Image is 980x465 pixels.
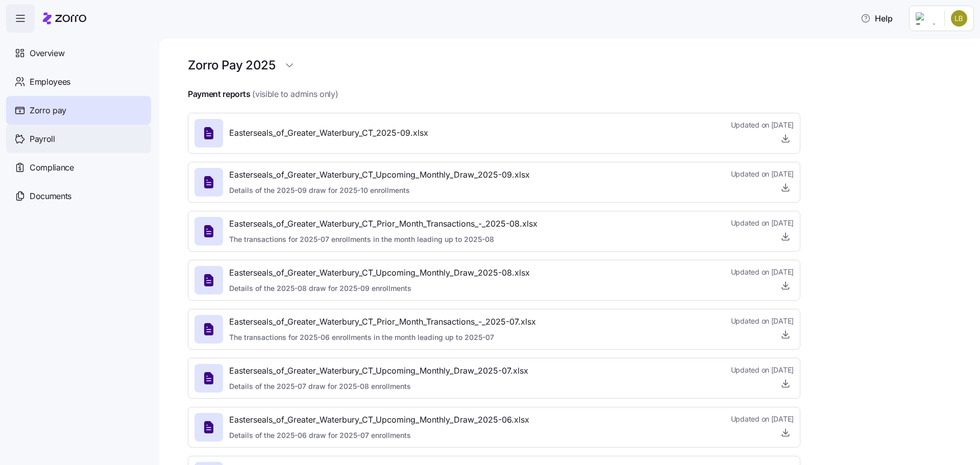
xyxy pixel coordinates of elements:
[30,76,70,88] span: Employees
[229,266,530,279] span: Easterseals_of_Greater_Waterbury_CT_Upcoming_Monthly_Draw_2025-08.xlsx
[6,39,151,67] a: Overview
[229,217,537,230] span: Easterseals_of_Greater_Waterbury_CT_Prior_Month_Transactions_-_2025-08.xlsx
[861,12,893,25] span: Help
[30,133,55,145] span: Payroll
[252,88,338,101] span: (visible to admins only)
[916,12,936,25] img: Employer logo
[30,104,66,117] span: Zorro pay
[30,161,74,174] span: Compliance
[229,127,428,139] span: Easterseals_of_Greater_Waterbury_CT_2025-09.xlsx
[731,316,794,326] span: Updated on [DATE]
[731,267,794,277] span: Updated on [DATE]
[6,182,151,210] a: Documents
[6,96,151,125] a: Zorro pay
[229,332,536,342] span: The transactions for 2025-06 enrollments in the month leading up to 2025-07
[951,10,967,27] img: 1af8aab67717610295fc0a914effc0fd
[731,414,794,424] span: Updated on [DATE]
[731,120,794,130] span: Updated on [DATE]
[229,381,528,391] span: Details of the 2025-07 draw for 2025-08 enrollments
[6,67,151,96] a: Employees
[731,218,794,228] span: Updated on [DATE]
[30,190,71,203] span: Documents
[731,169,794,179] span: Updated on [DATE]
[229,185,530,195] span: Details of the 2025-09 draw for 2025-10 enrollments
[852,8,901,29] button: Help
[30,47,64,60] span: Overview
[229,315,536,328] span: Easterseals_of_Greater_Waterbury_CT_Prior_Month_Transactions_-_2025-07.xlsx
[229,168,530,181] span: Easterseals_of_Greater_Waterbury_CT_Upcoming_Monthly_Draw_2025-09.xlsx
[229,283,530,293] span: Details of the 2025-08 draw for 2025-09 enrollments
[229,234,537,244] span: The transactions for 2025-07 enrollments in the month leading up to 2025-08
[188,57,275,73] h1: Zorro Pay 2025
[6,125,151,153] a: Payroll
[229,413,529,426] span: Easterseals_of_Greater_Waterbury_CT_Upcoming_Monthly_Draw_2025-06.xlsx
[229,364,528,377] span: Easterseals_of_Greater_Waterbury_CT_Upcoming_Monthly_Draw_2025-07.xlsx
[229,430,529,440] span: Details of the 2025-06 draw for 2025-07 enrollments
[188,88,250,100] h4: Payment reports
[6,153,151,182] a: Compliance
[731,365,794,375] span: Updated on [DATE]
